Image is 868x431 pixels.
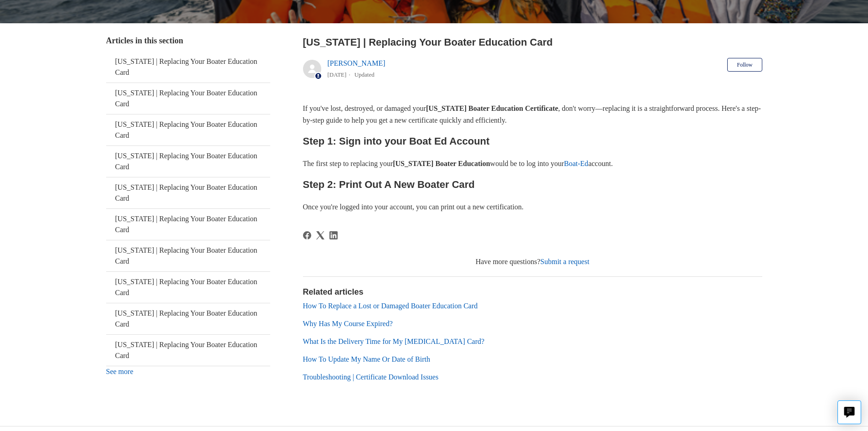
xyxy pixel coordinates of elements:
a: What Is the Delivery Time for My [MEDICAL_DATA] Card? [303,338,485,345]
a: [US_STATE] | Replacing Your Boater Education Card [106,335,270,366]
a: [US_STATE] | Replacing Your Boater Education Card [106,146,270,177]
a: [US_STATE] | Replacing Your Boater Education Card [106,303,270,334]
a: How To Replace a Lost or Damaged Boater Education Card [303,302,478,310]
a: [US_STATE] | Replacing Your Boater Education Card [106,209,270,240]
a: Facebook [303,231,311,239]
strong: [US_STATE] Boater Education [393,160,490,167]
button: Follow Article [727,58,762,72]
a: [US_STATE] | Replacing Your Boater Education Card [106,240,270,271]
a: [US_STATE] | Replacing Your Boater Education Card [106,272,270,303]
h2: Missouri | Replacing Your Boater Education Card [303,35,762,50]
h2: Step 2: Print Out A New Boater Card [303,177,762,192]
a: Why Has My Course Expired? [303,320,393,327]
a: Troubleshooting | Certificate Download Issues [303,373,439,381]
a: Boat-Ed [564,160,588,167]
a: [US_STATE] | Replacing Your Boater Education Card [106,83,270,114]
button: Live chat [837,400,861,424]
svg: Share this page on LinkedIn [329,231,338,239]
div: Have more questions? [303,256,762,267]
h2: Related articles [303,286,762,298]
time: 05/22/2024, 09:53 [328,71,347,78]
span: Articles in this section [106,36,183,45]
svg: Share this page on Facebook [303,231,311,239]
svg: Share this page on X Corp [316,231,324,239]
a: LinkedIn [329,231,338,239]
a: [US_STATE] | Replacing Your Boater Education Card [106,177,270,208]
a: How To Update My Name Or Date of Birth [303,355,430,363]
h2: Step 1: Sign into your Boat Ed Account [303,133,762,149]
a: [US_STATE] | Replacing Your Boater Education Card [106,114,270,145]
p: Once you're logged into your account, you can print out a new certification. [303,201,762,213]
a: X Corp [316,231,324,239]
a: [PERSON_NAME] [328,59,385,67]
p: If you've lost, destroyed, or damaged your , don't worry—replacing it is a straightforward proces... [303,103,762,126]
a: Submit a request [540,258,590,265]
a: [US_STATE] | Replacing Your Boater Education Card [106,52,270,83]
p: The first step to replacing your would be to log into your account. [303,158,762,170]
strong: [US_STATE] Boater Education Certificate [426,104,558,112]
a: See more [106,368,134,375]
li: Updated [354,71,375,78]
